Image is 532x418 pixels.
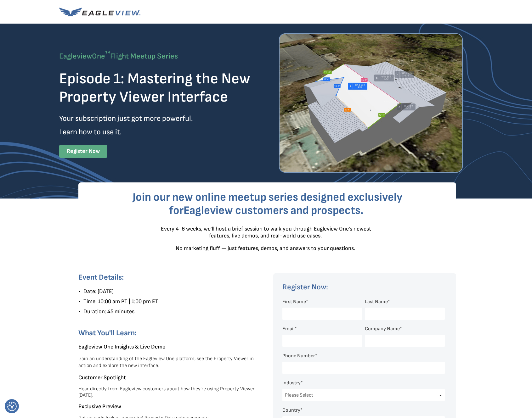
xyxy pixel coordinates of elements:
[110,52,178,61] span: Flight Meetup Series
[59,70,250,106] span: Episode 1: Mastering the New Property Viewer Interface
[105,50,110,58] sup: ™
[59,127,122,137] span: Learn how to use it.
[78,403,121,410] span: Exclusive Preview
[78,386,255,398] span: Hear directly from Eagleview customers about how they’re using Property Viewer [DATE].
[7,402,17,411] button: Consent Preferences
[83,308,134,315] span: Duration: 45 minutes
[282,407,300,413] span: Country
[59,145,107,158] a: Register Now
[279,33,463,173] img: Drone flying over a multi-family home
[365,326,400,332] span: Company Name
[78,356,254,369] span: Gain an understanding of the Eagleview One platform, see the Property Viewer in action and explor...
[161,226,371,239] span: Every 4-6 weeks, we’ll host a brief session to walk you through Eagleview One’s newest features, ...
[282,326,295,332] span: Email
[282,353,315,359] span: Phone Number
[92,52,110,61] span: One
[282,282,328,292] span: Register Now:
[282,380,301,386] span: Industry
[78,328,137,337] span: What You'll Learn:
[282,299,306,305] span: First Name
[78,343,166,350] span: Eagleview One Insights & Live Demo
[67,148,100,154] strong: Register Now
[78,374,126,381] span: Customer Spotlight
[133,191,402,217] span: Join our new online meetup series designed exclusively for
[176,245,355,251] span: No marketing fluff — just features, demos, and answers to your questions.
[59,52,92,61] span: Eagleview
[78,273,124,282] span: Event Details:
[365,299,388,305] span: Last Name
[59,114,193,123] span: Your subscription just got more powerful.
[83,288,114,295] span: Date: [DATE]
[184,204,364,217] span: Eagleview customers and prospects.
[83,298,158,305] span: Time: 10:00 am PT | 1:00 pm ET
[7,402,17,411] img: Revisit consent button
